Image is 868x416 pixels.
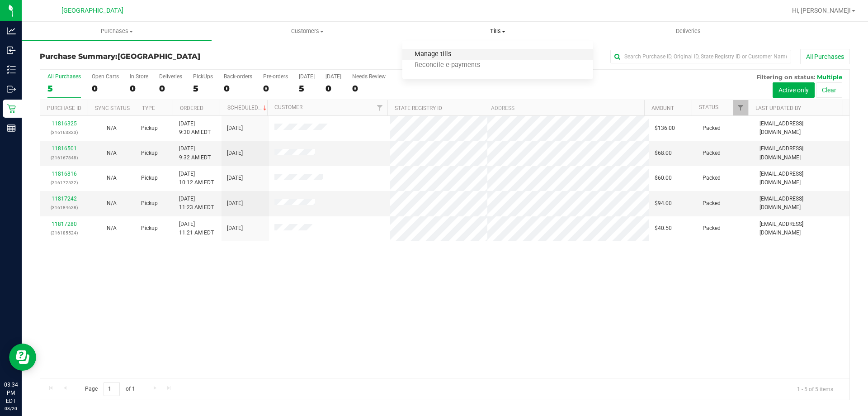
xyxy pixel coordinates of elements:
[756,73,815,81] span: Filtering on status:
[52,120,77,127] a: 11816325
[107,124,117,133] button: N/A
[299,73,315,80] div: [DATE]
[7,124,16,133] inline-svg: Reports
[352,83,386,94] div: 0
[593,22,783,41] a: Deliveries
[61,7,123,14] span: [GEOGRAPHIC_DATA]
[107,224,117,233] button: N/A
[7,46,16,55] inline-svg: Inbound
[325,73,341,80] div: [DATE]
[141,224,158,233] span: Pickup
[107,149,117,158] button: N/A
[47,83,81,94] div: 5
[179,195,214,212] span: [DATE] 11:23 AM EDT
[759,170,844,187] span: [EMAIL_ADDRESS][DOMAIN_NAME]
[227,174,243,182] span: [DATE]
[141,124,158,133] span: Pickup
[703,149,721,158] span: Packed
[7,26,16,35] inline-svg: Analytics
[484,100,644,116] th: Address
[651,105,674,111] a: Amount
[655,199,672,208] span: $94.00
[118,52,200,61] span: [GEOGRAPHIC_DATA]
[759,144,844,162] span: [EMAIL_ADDRESS][DOMAIN_NAME]
[142,105,155,111] a: Type
[159,73,182,80] div: Deliveries
[141,174,158,182] span: Pickup
[92,73,119,80] div: Open Carts
[46,128,82,137] p: (316163823)
[703,174,721,182] span: Packed
[325,83,341,94] div: 0
[274,104,302,110] a: Customer
[7,65,16,74] inline-svg: Inventory
[95,105,130,111] a: Sync Status
[610,50,791,63] input: Search Purchase ID, Original ID, State Registry ID or Customer Name...
[227,105,269,111] a: Scheduled
[212,22,402,41] a: Customers
[373,100,387,115] a: Filter
[664,27,713,35] span: Deliveries
[40,53,310,61] h3: Purchase Summary:
[402,27,593,35] span: Tills
[46,178,82,187] p: (316172532)
[817,73,842,81] span: Multiple
[107,150,117,156] span: Not Applicable
[107,199,117,208] button: N/A
[4,405,18,412] p: 08/20
[107,200,117,206] span: Not Applicable
[224,83,252,94] div: 0
[655,224,672,233] span: $40.50
[402,22,593,41] a: Tills Manage tills Reconcile e-payments
[77,382,142,396] span: Page of 1
[193,83,213,94] div: 5
[699,104,718,110] a: Status
[52,145,77,152] a: 11816501
[180,105,203,111] a: Ordered
[141,199,158,208] span: Pickup
[52,196,77,202] a: 11817242
[703,224,721,233] span: Packed
[107,225,117,231] span: Not Applicable
[141,149,158,158] span: Pickup
[227,124,243,133] span: [DATE]
[759,120,844,137] span: [EMAIL_ADDRESS][DOMAIN_NAME]
[159,83,182,94] div: 0
[92,83,119,94] div: 0
[104,382,120,396] input: 1
[227,224,243,233] span: [DATE]
[263,73,288,80] div: Pre-orders
[46,229,82,237] p: (316185524)
[52,221,77,227] a: 11817280
[655,124,675,133] span: $136.00
[703,199,721,208] span: Packed
[52,171,77,177] a: 11816816
[227,199,243,208] span: [DATE]
[224,73,252,80] div: Back-orders
[46,153,82,162] p: (316167848)
[130,73,148,80] div: In Store
[7,85,16,94] inline-svg: Outbound
[773,82,815,98] button: Active only
[227,149,243,158] span: [DATE]
[22,22,212,41] a: Purchases
[107,175,117,181] span: Not Applicable
[22,27,212,35] span: Purchases
[792,7,851,14] span: Hi, [PERSON_NAME]!
[179,144,211,162] span: [DATE] 9:32 AM EDT
[352,73,386,80] div: Needs Review
[655,149,672,158] span: $68.00
[759,220,844,237] span: [EMAIL_ADDRESS][DOMAIN_NAME]
[703,124,721,133] span: Packed
[179,220,214,237] span: [DATE] 11:21 AM EDT
[395,105,442,111] a: State Registry ID
[179,120,211,137] span: [DATE] 9:30 AM EDT
[790,382,840,396] span: 1 - 5 of 5 items
[755,105,801,111] a: Last Updated By
[179,170,214,187] span: [DATE] 10:12 AM EDT
[816,82,842,98] button: Clear
[47,105,81,111] a: Purchase ID
[402,62,492,69] span: Reconcile e-payments
[107,174,117,182] button: N/A
[733,100,748,115] a: Filter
